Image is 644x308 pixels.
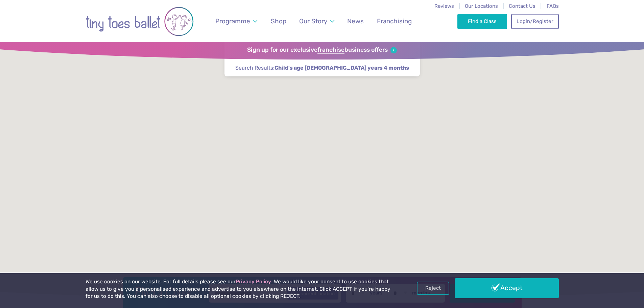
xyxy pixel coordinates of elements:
a: Contact Us [509,3,535,9]
a: Privacy Policy [236,279,271,285]
strong: Child's age [DEMOGRAPHIC_DATA] years 4 months [275,65,409,71]
a: Shop [267,13,289,29]
a: Programme [212,13,260,29]
a: Accept [455,278,559,298]
p: We use cookies on our website. For full details please see our . We would like your consent to us... [86,278,393,300]
strong: franchise [317,46,344,54]
a: Our Story [296,13,337,29]
span: Shop [271,17,286,25]
a: Find a Class [457,14,507,29]
a: Reject [417,282,449,294]
a: Sign up for our exclusivefranchisebusiness offers [247,46,397,54]
a: Franchising [374,13,415,29]
span: Our Story [299,17,327,25]
span: News [347,17,364,25]
a: Reviews [434,3,454,9]
a: Login/Register [511,14,558,29]
img: tiny toes ballet [86,4,194,39]
span: Programme [215,17,250,25]
a: FAQs [547,3,559,9]
a: News [344,13,367,29]
span: Franchising [377,17,412,25]
a: Our Locations [465,3,498,9]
